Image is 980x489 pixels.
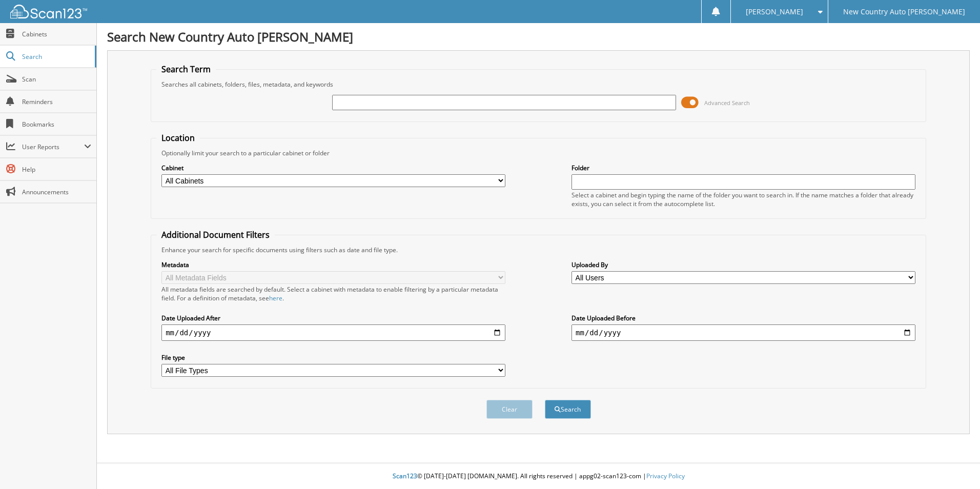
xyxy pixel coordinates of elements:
label: Cabinet [161,164,505,172]
a: Privacy Policy [646,472,685,480]
span: Help [22,165,91,174]
button: Clear [486,400,533,419]
span: [PERSON_NAME] [746,9,803,15]
span: User Reports [22,142,84,151]
h1: Search New Country Auto [PERSON_NAME] [107,28,970,45]
div: Enhance your search for specific documents using filters such as date and file type. [156,246,921,254]
legend: Search Term [156,64,216,75]
span: New Country Auto [PERSON_NAME] [843,9,965,15]
legend: Additional Document Filters [156,229,275,240]
div: Searches all cabinets, folders, files, metadata, and keywords [156,80,921,89]
div: All metadata fields are searched by default. Select a cabinet with metadata to enable filtering b... [161,285,505,302]
div: Optionally limit your search to a particular cabinet or folder [156,149,921,157]
img: scan123-logo-white.svg [10,5,87,18]
div: Select a cabinet and begin typing the name of the folder you want to search in. If the name match... [571,191,915,208]
a: here [269,294,282,302]
span: Cabinets [22,30,91,38]
span: Reminders [22,97,91,106]
label: Date Uploaded After [161,314,505,322]
legend: Location [156,132,200,144]
label: Uploaded By [571,260,915,269]
span: Scan [22,75,91,84]
span: Scan123 [393,472,417,480]
span: Announcements [22,188,91,196]
label: Date Uploaded Before [571,314,915,322]
span: Advanced Search [704,99,750,107]
label: Folder [571,164,915,172]
label: File type [161,353,505,362]
span: Search [22,52,90,61]
input: end [571,324,915,341]
button: Search [545,400,591,419]
input: start [161,324,505,341]
span: Bookmarks [22,120,91,129]
div: © [DATE]-[DATE] [DOMAIN_NAME]. All rights reserved | appg02-scan123-com | [97,464,980,489]
label: Metadata [161,260,505,269]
